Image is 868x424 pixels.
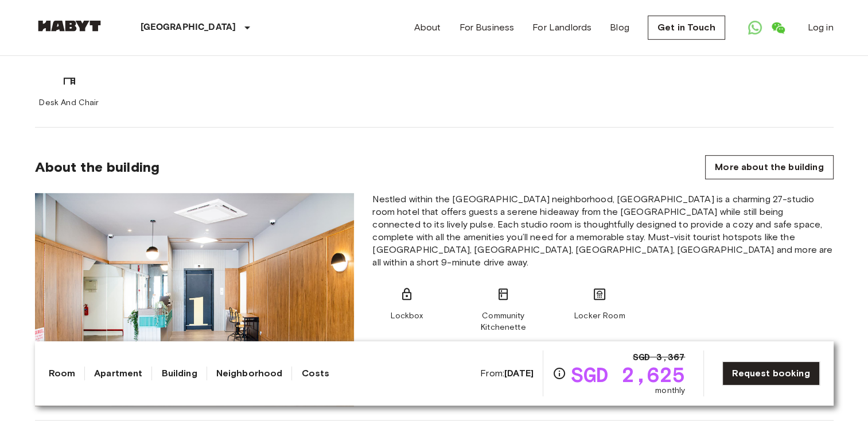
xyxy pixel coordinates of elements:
svg: Check cost overview for full price breakdown. Please note that discounts apply to new joiners onl... [552,367,566,380]
span: From: [480,367,534,380]
a: Costs [301,367,329,380]
span: monthly [655,385,685,396]
a: For Landlords [532,21,591,34]
a: Log in [808,21,834,34]
a: Neighborhood [216,367,283,380]
span: Desk And Chair [39,97,99,109]
a: Room [49,367,76,380]
img: Habyt [35,20,104,32]
span: Community Kitchenette [469,310,538,333]
span: Nestled within the [GEOGRAPHIC_DATA] neighborhood, [GEOGRAPHIC_DATA] is a charming 27-studio room... [372,193,833,269]
p: [GEOGRAPHIC_DATA] [141,21,236,34]
a: Get in Touch [648,16,725,40]
a: More about the building [705,155,833,179]
a: Request booking [722,361,819,386]
span: Locker Room [574,310,625,322]
img: Placeholder image [35,193,355,406]
a: Open WeChat [766,16,789,39]
span: Lockbox [391,310,423,322]
a: About [414,21,441,34]
a: Blog [610,21,629,34]
a: Apartment [94,367,142,380]
b: [DATE] [504,368,534,379]
span: SGD 2,625 [571,364,685,385]
a: Building [161,367,197,380]
a: Open WhatsApp [744,16,766,39]
a: For Business [459,21,514,34]
span: SGD 3,367 [633,350,685,364]
span: About the building [35,159,160,176]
